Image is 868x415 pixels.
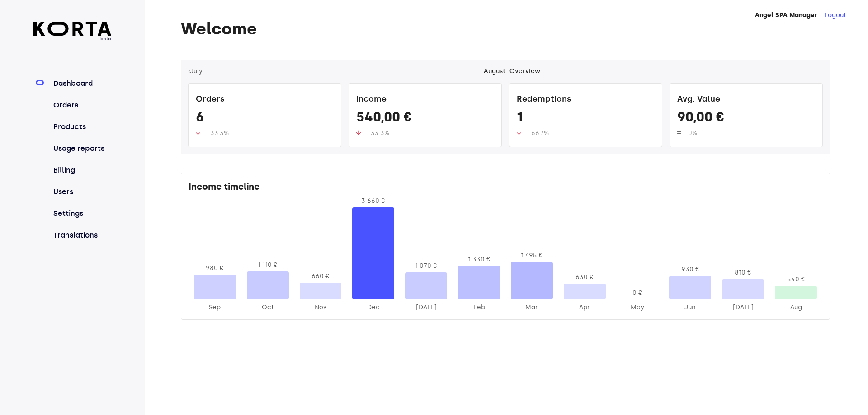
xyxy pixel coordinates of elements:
div: 980 € [194,264,236,273]
a: Orders [52,100,112,111]
div: 2025-May [617,303,659,312]
div: Income timeline [189,180,822,196]
div: 660 € [300,272,342,281]
a: Translations [52,230,112,241]
span: -66.7% [528,129,549,137]
div: 2024-Nov [300,303,342,312]
div: 540 € [775,275,817,284]
img: Korta [33,22,112,36]
div: 0 € [617,289,659,298]
div: 1 330 € [458,255,500,264]
div: 2025-Jan [405,303,447,312]
div: 90,00 € [677,109,815,129]
img: up [196,130,200,135]
a: Dashboard [52,78,112,89]
a: Settings [52,208,112,219]
a: Products [52,121,112,132]
div: 930 € [669,265,711,274]
a: Users [52,187,112,197]
div: Avg. Value [677,91,815,109]
div: 1 070 € [405,261,447,270]
strong: Angel SPA Manager [755,11,817,19]
div: 1 110 € [247,261,289,270]
div: 2025-Aug [775,303,817,312]
img: up [517,130,521,135]
div: 6 [196,109,334,129]
div: 2024-Sep [194,303,236,312]
a: Usage reports [52,143,112,154]
a: Billing [52,165,112,176]
img: up [356,130,361,135]
div: 630 € [564,273,606,282]
div: 2025-Jun [669,303,711,312]
span: -33.3% [208,129,229,137]
div: Redemptions [517,91,655,109]
a: beta [33,22,112,42]
span: -33.3% [368,129,389,137]
span: 0% [688,129,697,137]
div: August - Overview [484,67,540,76]
div: 2025-Mar [511,303,553,312]
div: 3 660 € [352,196,394,205]
div: Orders [196,91,334,109]
span: beta [33,36,112,42]
div: 1 [517,109,655,129]
div: 2024-Oct [247,303,289,312]
div: 2025-Feb [458,303,500,312]
img: up [677,130,681,135]
div: 2024-Dec [352,303,394,312]
div: 2025-Jul [722,303,764,312]
div: Income [356,91,494,109]
div: 810 € [722,268,764,277]
button: Logout [825,11,846,20]
h1: Welcome [181,20,830,38]
button: ‹July [188,67,203,76]
div: 2025-Apr [564,303,606,312]
div: 1 495 € [511,251,553,260]
div: 540,00 € [356,109,494,129]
